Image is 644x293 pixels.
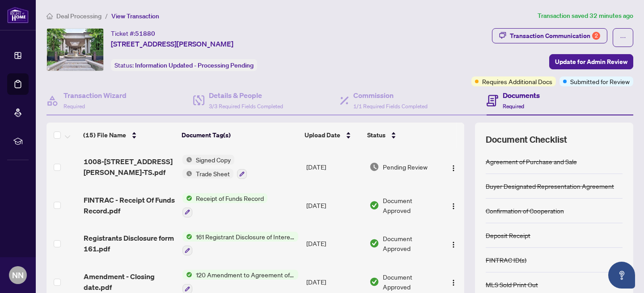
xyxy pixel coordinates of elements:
span: Document Approved [383,234,439,253]
span: View Transaction [111,12,159,20]
th: Upload Date [301,123,364,148]
span: Document Approved [383,272,439,292]
h4: Documents [503,90,540,101]
img: Logo [450,241,457,248]
img: IMG-C12359080_1.jpg [47,29,103,71]
img: Logo [450,203,457,210]
div: Confirmation of Cooperation [486,206,564,216]
span: Information Updated - Processing Pending [135,61,254,69]
button: Transaction Communication2 [492,28,607,43]
span: Upload Date [305,130,340,140]
span: Update for Admin Review [555,55,627,69]
button: Logo [446,160,461,174]
span: 3/3 Required Fields Completed [209,103,283,110]
img: Status Icon [182,270,192,280]
span: Signed Copy [192,155,234,165]
h4: Transaction Wizard [64,90,127,101]
span: Pending Review [383,162,428,172]
span: 1008-[STREET_ADDRESS][PERSON_NAME]-TS.pdf [84,156,176,178]
img: Document Status [369,277,379,287]
li: / [105,11,108,21]
td: [DATE] [303,186,366,225]
div: Transaction Communication [510,29,600,43]
button: Logo [446,236,461,251]
span: Document Checklist [486,133,567,146]
div: MLS Sold Print Out [486,280,538,289]
th: Status [364,123,440,148]
span: 161 Registrant Disclosure of Interest - Disposition ofProperty [192,232,298,242]
span: Amendment - Closing date.pdf [84,271,176,293]
span: Registrants Disclosure form 161.pdf [84,233,176,254]
div: Ticket #: [111,28,155,38]
h4: Commission [353,90,428,101]
td: [DATE] [303,225,366,263]
span: (15) File Name [83,130,126,140]
button: Open asap [608,262,635,289]
span: Status [367,130,386,140]
img: Status Icon [182,193,192,203]
div: FINTRAC ID(s) [486,255,526,265]
span: Required [503,103,524,110]
button: Status Icon161 Registrant Disclosure of Interest - Disposition ofProperty [182,232,298,256]
th: (15) File Name [80,123,178,148]
span: FINTRAC - Receipt Of Funds Record.pdf [84,195,176,216]
span: Document Approved [383,195,439,215]
span: home [47,13,53,19]
img: Status Icon [182,232,192,242]
div: Deposit Receipt [486,230,530,240]
span: Trade Sheet [192,169,233,178]
img: Logo [450,279,457,286]
div: Agreement of Purchase and Sale [486,157,577,166]
button: Status IconSigned CopyStatus IconTrade Sheet [182,155,247,179]
span: Requires Additional Docs [482,76,552,86]
h4: Details & People [209,90,283,101]
span: 51880 [135,30,155,38]
td: [DATE] [303,148,366,186]
span: [STREET_ADDRESS][PERSON_NAME] [111,38,233,49]
img: Document Status [369,238,379,248]
button: Logo [446,275,461,289]
span: ellipsis [620,34,626,41]
div: Status: [111,59,257,71]
div: Buyer Designated Representation Agreement [486,181,614,191]
span: NN [12,269,24,281]
img: Status Icon [182,155,192,165]
span: Submitted for Review [570,76,630,86]
span: Receipt of Funds Record [192,193,267,203]
div: 2 [592,32,600,40]
span: Required [64,103,85,110]
th: Document Tag(s) [178,123,301,148]
button: Status IconReceipt of Funds Record [182,193,267,217]
img: Logo [450,165,457,172]
button: Logo [446,198,461,212]
img: Document Status [369,162,379,172]
img: logo [7,7,29,23]
img: Document Status [369,200,379,210]
span: 1/1 Required Fields Completed [353,103,428,110]
img: Status Icon [182,169,192,178]
span: 120 Amendment to Agreement of Purchase and Sale [192,270,298,280]
article: Transaction saved 32 minutes ago [538,11,633,21]
span: Deal Processing [56,12,102,20]
button: Update for Admin Review [549,54,633,69]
